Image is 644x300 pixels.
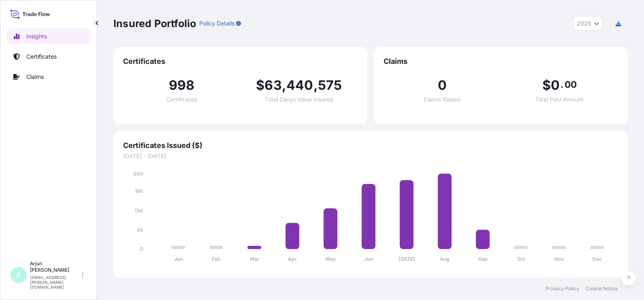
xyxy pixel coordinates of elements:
[286,79,313,92] span: 440
[542,79,551,92] span: $
[517,256,525,262] tspan: Oct
[123,57,358,66] span: Certificates
[288,256,297,262] tspan: Apr
[134,207,143,213] tspan: 130
[30,275,80,289] p: [EMAIL_ADDRESS][PERSON_NAME][DOMAIN_NAME]
[199,19,235,27] p: Policy Details
[26,53,57,61] p: Certificates
[137,227,143,233] tspan: 65
[250,256,259,262] tspan: Mar
[593,256,602,262] tspan: Dec
[551,79,560,92] span: 0
[26,32,47,40] p: Insights
[554,256,564,262] tspan: Nov
[365,256,373,262] tspan: Jun
[30,260,80,273] p: Arjun [PERSON_NAME]
[326,256,336,262] tspan: May
[133,171,143,177] tspan: 260
[282,79,286,92] span: ,
[140,246,143,252] tspan: 0
[440,256,450,262] tspan: Aug
[399,256,415,262] tspan: [DATE]
[478,256,488,262] tspan: Sep
[26,73,44,81] p: Claims
[313,79,318,92] span: ,
[565,81,577,88] span: 00
[16,271,21,279] span: A
[573,16,603,31] button: Year Selector
[546,285,579,292] a: Privacy Policy
[438,79,447,92] span: 0
[424,97,461,102] span: Claims Raised
[7,49,90,65] a: Certificates
[577,19,591,27] span: 2025
[7,69,90,85] a: Claims
[212,256,221,262] tspan: Feb
[256,79,264,92] span: $
[384,57,618,66] span: Claims
[586,285,618,292] a: Cookie Notice
[169,79,195,92] span: 998
[535,97,584,102] span: Total Paid Amount
[174,256,183,262] tspan: Jan
[264,79,281,92] span: 63
[123,141,618,150] span: Certificates Issued ($)
[135,188,143,194] tspan: 195
[265,97,333,102] span: Total Cargo Value Insured
[113,17,196,30] p: Insured Portfolio
[7,28,90,44] a: Insights
[123,152,618,160] span: [DATE] - [DATE]
[561,81,563,88] span: .
[166,97,197,102] span: Certificates
[318,79,342,92] span: 575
